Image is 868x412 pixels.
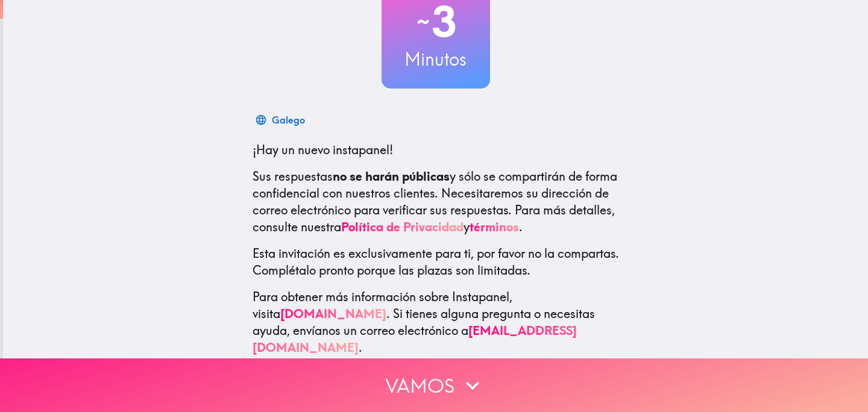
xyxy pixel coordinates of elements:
[253,108,310,132] button: Galego
[280,306,386,321] a: [DOMAIN_NAME]
[470,219,519,234] a: términos
[415,4,432,40] span: ~
[253,289,619,356] p: Para obtener más información sobre Instapanel, visita . Si tienes alguna pregunta o necesitas ayu...
[253,168,619,236] p: Sus respuestas y sólo se compartirán de forma confidencial con nuestros clientes. Necesitaremos s...
[253,323,577,355] a: [EMAIL_ADDRESS][DOMAIN_NAME]
[333,169,450,184] b: no se harán públicas
[382,46,490,72] h3: Minutos
[253,245,619,279] p: Esta invitación es exclusivamente para ti, por favor no la compartas. Complétalo pronto porque la...
[272,111,305,128] div: Galego
[341,219,464,234] a: Política de Privacidad
[253,142,393,157] span: ¡Hay un nuevo instapanel!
